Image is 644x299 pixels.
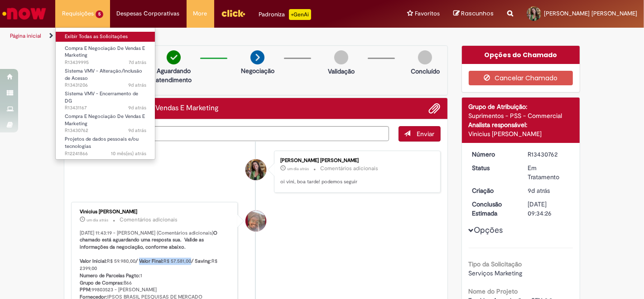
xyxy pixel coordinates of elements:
[453,10,494,18] a: Rascunhos
[469,269,523,277] span: Serviços Marketing
[65,68,142,82] span: Sistema VMV - Alteração/Inclusão de Acesso
[417,130,435,138] span: Enviar
[462,46,580,64] div: Opções do Chamado
[71,126,389,141] textarea: Digite sua mensagem aqui...
[62,9,94,18] span: Requisições
[96,10,103,18] span: 5
[193,9,207,18] span: More
[117,9,180,18] span: Despesas Corporativas
[111,150,146,157] time: 07/11/2024 13:42:50
[328,67,355,76] p: Validação
[466,186,521,195] dt: Criação
[87,217,108,223] span: um dia atrás
[129,59,146,66] span: 7d atrás
[65,127,146,134] span: R13430762
[65,136,139,150] span: Projetos de dados pessoais e/ou tecnologias
[7,28,423,44] ul: Trilhas de página
[55,27,155,160] ul: Requisições
[65,150,146,157] span: R12241866
[287,166,309,172] time: 27/08/2025 14:17:45
[280,178,431,186] p: oi vini, boa tarde! podemos seguir
[191,258,211,265] b: / Saving:
[469,287,518,295] b: Nome do Projeto
[80,279,124,286] b: Grupo de Compras:
[245,159,266,180] div: Agatha Molas Rodrigues
[65,45,145,59] span: Compra E Negociação De Vendas E Marketing
[111,150,146,157] span: 10 mês(es) atrás
[469,102,573,111] div: Grupo de Atribuição:
[250,50,264,64] img: arrow-next.png
[1,5,48,23] img: ServiceNow
[80,272,140,279] b: Numero de Parcelas Pagto:
[80,286,91,293] b: PPM:
[120,216,178,224] small: Comentários adicionais
[10,32,41,39] a: Página inicial
[289,9,311,20] p: +GenAi
[469,120,573,129] div: Analista responsável:
[65,113,145,127] span: Compra E Negociação De Vendas E Marketing
[87,217,108,223] time: 27/08/2025 11:43:19
[528,186,550,195] time: 20/08/2025 08:08:59
[56,134,155,154] a: Aberto R12241866 : Projetos de dados pessoais e/ou tecnologias
[56,32,155,42] a: Exibir Todas as Solicitações
[56,89,155,108] a: Aberto R13431167 : Sistema VMV - Encerramento de DG
[241,66,274,75] p: Negociação
[128,127,146,134] time: 20/08/2025 08:09:00
[334,50,348,64] img: img-circle-grey.png
[128,104,146,111] span: 9d atrás
[469,129,573,138] div: Vinicius [PERSON_NAME]
[56,66,155,86] a: Aberto R13431206 : Sistema VMV - Alteração/Inclusão de Acesso
[80,230,219,265] b: O chamado está aguardando uma resposta sua. Valide as informações da negociação, conforme abaixo....
[245,211,266,231] div: Vinicius Rafael De Souza
[469,111,573,120] div: Suprimentos - PSS - Commercial
[128,104,146,111] time: 20/08/2025 09:31:09
[418,50,432,64] img: img-circle-grey.png
[135,258,163,265] b: / Valor Final:
[469,260,522,268] b: Tipo da Solicitação
[280,158,431,163] div: [PERSON_NAME] [PERSON_NAME]
[65,90,138,104] span: Sistema VMV - Encerramento de DG
[469,71,573,85] button: Cancelar Chamado
[128,82,146,88] time: 20/08/2025 09:38:46
[528,186,550,195] span: 9d atrás
[544,10,637,17] span: [PERSON_NAME] [PERSON_NAME]
[528,200,570,218] div: [DATE] 09:34:26
[429,103,441,114] button: Adicionar anexos
[56,44,155,63] a: Aberto R13439995 : Compra E Negociação De Vendas E Marketing
[528,150,570,159] div: R13430762
[415,9,440,18] span: Favoritos
[65,59,146,66] span: R13439995
[466,163,521,172] dt: Status
[399,126,441,142] button: Enviar
[128,127,146,134] span: 9d atrás
[65,82,146,89] span: R13431206
[80,209,231,215] div: Vinicius [PERSON_NAME]
[461,9,494,18] span: Rascunhos
[129,59,146,66] time: 22/08/2025 13:56:30
[128,82,146,88] span: 9d atrás
[320,165,378,172] small: Comentários adicionais
[167,50,181,64] img: check-circle-green.png
[466,200,521,218] dt: Conclusão Estimada
[528,163,570,181] div: Em Tratamento
[466,150,521,159] dt: Número
[411,67,440,76] p: Concluído
[221,6,245,20] img: click_logo_yellow_360x200.png
[287,166,309,172] span: um dia atrás
[65,104,146,112] span: R13431167
[528,186,570,195] div: 20/08/2025 08:08:59
[259,9,311,20] div: Padroniza
[152,66,196,84] p: Aguardando atendimento
[56,112,155,131] a: Aberto R13430762 : Compra E Negociação De Vendas E Marketing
